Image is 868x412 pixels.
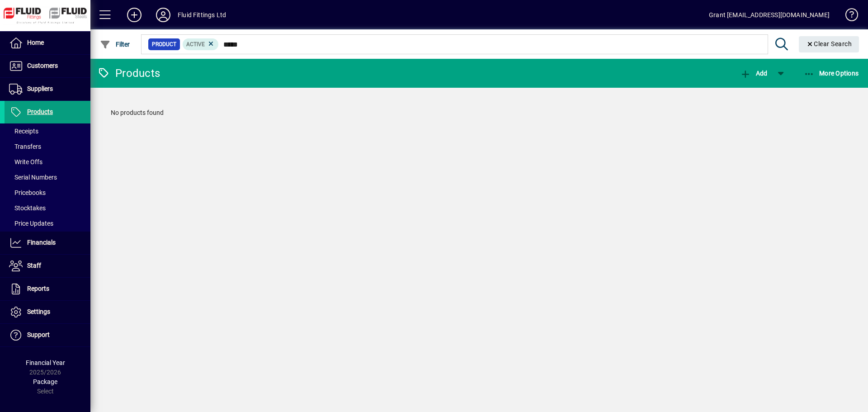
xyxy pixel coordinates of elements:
[5,232,90,254] a: Financials
[27,108,53,115] span: Products
[27,239,56,246] span: Financials
[806,40,852,47] span: Clear Search
[804,70,859,77] span: More Options
[5,139,90,154] a: Transfers
[102,99,857,127] div: No products found
[27,308,50,315] span: Settings
[5,301,90,323] a: Settings
[9,158,42,166] span: Write Offs
[120,7,149,23] button: Add
[33,378,57,385] span: Package
[9,189,46,196] span: Pricebooks
[5,324,90,346] a: Support
[149,7,178,23] button: Profile
[5,185,90,200] a: Pricebooks
[183,38,219,50] mat-chip: Activation Status: Active
[27,285,49,292] span: Reports
[802,65,861,81] button: More Options
[27,262,41,269] span: Staff
[26,359,65,366] span: Financial Year
[5,278,90,300] a: Reports
[27,331,50,338] span: Support
[839,2,857,31] a: Knowledge Base
[5,170,90,185] a: Serial Numbers
[98,36,132,52] button: Filter
[5,123,90,139] a: Receipts
[740,70,767,77] span: Add
[9,143,41,150] span: Transfers
[97,66,160,81] div: Products
[5,216,90,231] a: Price Updates
[5,154,90,170] a: Write Offs
[5,32,90,54] a: Home
[27,62,58,69] span: Customers
[9,174,57,181] span: Serial Numbers
[186,41,205,47] span: Active
[152,40,176,49] span: Product
[100,41,130,48] span: Filter
[5,200,90,216] a: Stocktakes
[9,220,53,227] span: Price Updates
[799,36,859,52] button: Clear
[5,55,90,77] a: Customers
[27,85,53,92] span: Suppliers
[738,65,769,81] button: Add
[5,78,90,100] a: Suppliers
[178,8,226,22] div: Fluid Fittings Ltd
[27,39,44,46] span: Home
[709,8,830,22] div: Grant [EMAIL_ADDRESS][DOMAIN_NAME]
[9,128,38,135] span: Receipts
[9,204,46,212] span: Stocktakes
[5,255,90,277] a: Staff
